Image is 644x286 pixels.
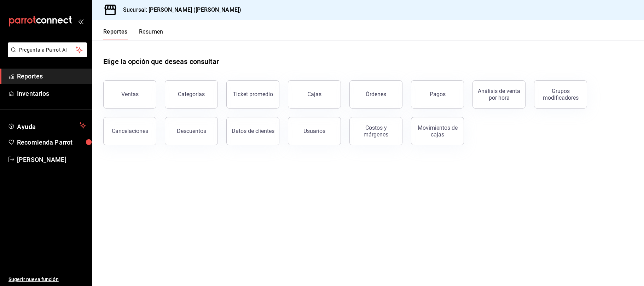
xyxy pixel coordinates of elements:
div: Pagos [430,91,446,98]
button: Análisis de venta por hora [472,80,526,109]
div: Ventas [121,91,139,98]
button: Pregunta a Parrot AI [8,42,87,57]
button: Pagos [411,80,464,109]
button: Ticket promedio [226,80,279,109]
div: Datos de clientes [232,128,274,134]
div: Cajas [307,90,322,99]
div: Análisis de venta por hora [477,88,521,101]
span: Pregunta a Parrot AI [19,46,76,54]
div: Órdenes [366,91,386,98]
div: Usuarios [303,128,325,134]
button: open_drawer_menu [78,18,83,24]
div: Grupos modificadores [539,88,582,101]
button: Ventas [103,80,156,109]
a: Cajas [288,80,341,109]
span: [PERSON_NAME] [17,155,86,164]
button: Resumen [139,28,163,40]
div: Categorías [178,91,205,98]
div: Descuentos [177,128,206,134]
span: Ayuda [17,121,77,130]
button: Costos y márgenes [349,117,402,145]
div: Movimientos de cajas [416,124,459,138]
span: Recomienda Parrot [17,138,86,147]
span: Reportes [17,71,86,81]
button: Usuarios [288,117,341,145]
button: Cancelaciones [103,117,156,145]
button: Descuentos [165,117,218,145]
div: Ticket promedio [233,91,273,98]
div: navigation tabs [103,28,163,40]
span: Sugerir nueva función [8,276,86,283]
button: Datos de clientes [226,117,279,145]
div: Cancelaciones [112,128,148,134]
div: Costos y márgenes [354,124,398,138]
a: Pregunta a Parrot AI [5,51,87,59]
span: Inventarios [17,89,86,98]
button: Grupos modificadores [534,80,587,109]
button: Movimientos de cajas [411,117,464,145]
button: Categorías [165,80,218,109]
button: Reportes [103,28,128,40]
h1: Elige la opción que deseas consultar [103,56,219,67]
button: Órdenes [349,80,402,109]
h3: Sucursal: [PERSON_NAME] ([PERSON_NAME]) [117,6,241,14]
